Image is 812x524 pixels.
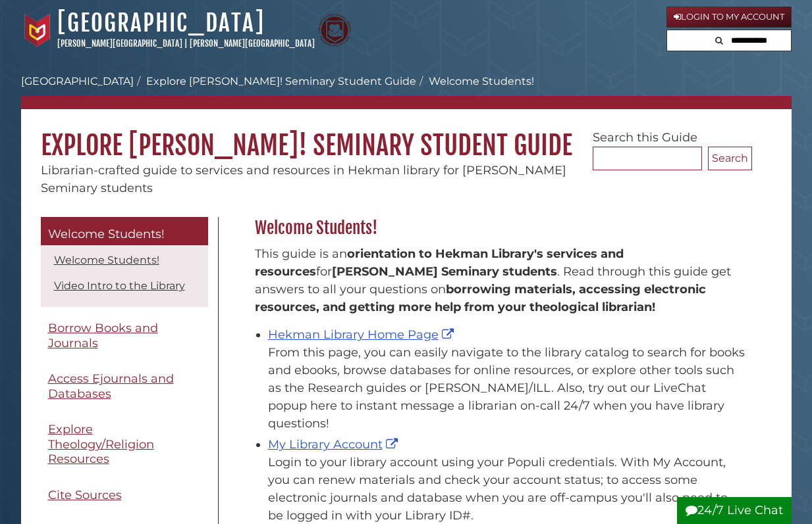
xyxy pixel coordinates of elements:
span: | [184,38,188,49]
strong: [PERSON_NAME] Seminary students [332,264,557,279]
span: Access Ejournals and Databases [48,371,174,401]
strong: orientation to Hekman Library's services and resources [255,247,624,279]
b: borrowing materials, accessing electronic resources, and getting more help from your theological ... [255,282,706,314]
nav: breadcrumb [21,74,792,109]
img: Calvin University [21,14,54,47]
span: Explore Theology/Religion Resources [48,422,154,466]
li: Welcome Students! [416,74,534,89]
a: Borrow Books and Journals [41,314,208,358]
div: From this page, you can easily navigate to the library catalog to search for books and ebooks, br... [268,344,745,433]
i: Search [715,36,723,45]
h1: Explore [PERSON_NAME]! Seminary Student Guide [21,109,792,162]
button: 24/7 Live Chat [677,497,792,524]
img: Calvin Theological Seminary [318,14,351,47]
a: Cite Sources [41,481,208,510]
a: Login to My Account [666,7,792,28]
a: Access Ejournals and Databases [41,364,208,408]
h2: Welcome Students! [248,218,752,239]
a: Welcome Students! [41,217,208,246]
button: Search [708,147,752,170]
a: [GEOGRAPHIC_DATA] [57,9,265,37]
span: This guide is an for . Read through this guide get answers to all your questions on [255,247,731,314]
button: Search [711,30,727,48]
span: Borrow Books and Journals [48,321,158,350]
a: [PERSON_NAME][GEOGRAPHIC_DATA] [190,38,315,49]
a: Video Intro to the Library [54,279,185,292]
span: Cite Sources [48,488,122,502]
a: Welcome Students! [54,254,159,266]
a: [PERSON_NAME][GEOGRAPHIC_DATA] [57,38,182,49]
a: Hekman Library Home Page [268,327,457,342]
a: Explore [PERSON_NAME]! Seminary Student Guide [146,75,416,87]
span: Librarian-crafted guide to services and resources in Hekman library for [PERSON_NAME] Seminary st... [41,163,566,195]
a: [GEOGRAPHIC_DATA] [21,75,134,87]
a: Explore Theology/Religion Resources [41,415,208,474]
a: My Library Account [268,437,401,452]
span: Welcome Students! [48,227,165,241]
